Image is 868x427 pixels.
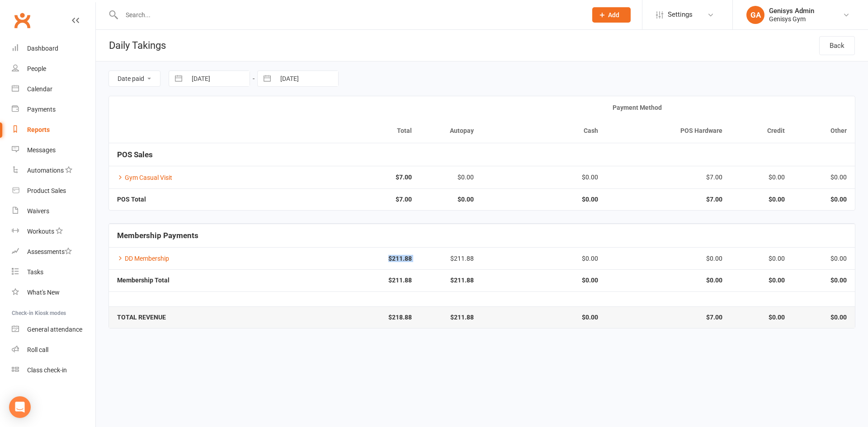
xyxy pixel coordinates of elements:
div: Workouts [27,228,54,235]
h5: Membership Payments [117,231,847,240]
strong: $0.00 [490,277,598,284]
strong: $211.88 [428,314,474,321]
div: $0.00 [739,174,784,181]
a: Waivers [12,201,95,221]
a: Back [819,36,855,55]
strong: $0.00 [739,196,784,203]
strong: $0.00 [801,314,847,321]
span: Add [608,11,619,19]
a: Gym Casual Visit [117,174,172,181]
h1: Daily Takings [96,30,166,61]
div: $0.00 [490,174,598,181]
div: Dashboard [27,45,58,52]
strong: $0.00 [739,314,784,321]
strong: $0.00 [490,314,598,321]
a: DD Membership [117,255,169,262]
div: Genisys Admin [769,7,814,15]
a: Workouts [12,221,95,242]
strong: $211.88 [304,277,412,284]
div: $0.00 [801,255,847,262]
strong: $0.00 [739,277,784,284]
input: From [187,71,250,86]
div: Class check-in [27,366,67,374]
div: Credit [739,127,784,134]
div: $0.00 [739,255,784,262]
div: Waivers [27,207,49,215]
div: Automations [27,167,64,174]
strong: $218.88 [304,314,412,321]
strong: $7.00 [614,314,722,321]
div: Messages [27,146,56,154]
input: To [275,71,338,86]
input: Search... [119,9,580,21]
div: Reports [27,126,50,133]
a: Calendar [12,79,95,99]
div: GA [746,6,764,24]
a: Payments [12,99,95,120]
button: Add [592,7,631,23]
a: Automations [12,160,95,181]
a: Product Sales [12,181,95,201]
div: What's New [27,289,60,296]
strong: $7.00 [304,174,412,181]
h5: POS Sales [117,150,847,159]
div: $7.00 [614,174,722,181]
strong: $211.88 [304,255,412,262]
a: Assessments [12,242,95,262]
a: Messages [12,140,95,160]
div: Product Sales [27,187,66,194]
div: General attendance [27,326,82,333]
div: $0.00 [428,174,474,181]
div: Autopay [428,127,474,134]
a: What's New [12,282,95,303]
strong: $0.00 [801,277,847,284]
div: $0.00 [801,174,847,181]
div: People [27,65,46,72]
strong: $0.00 [428,196,474,203]
div: Open Intercom Messenger [9,396,31,418]
a: Tasks [12,262,95,282]
div: Total [304,127,412,134]
strong: $0.00 [614,277,722,284]
div: Cash [490,127,598,134]
a: General attendance kiosk mode [12,319,95,340]
strong: $0.00 [801,196,847,203]
span: Settings [668,5,693,25]
a: Roll call [12,340,95,360]
div: Other [801,127,847,134]
a: Dashboard [12,38,95,59]
strong: POS Total [117,196,146,203]
strong: Membership Total [117,277,170,284]
strong: $7.00 [614,196,722,203]
div: Roll call [27,346,48,353]
div: POS Hardware [614,127,722,134]
div: $0.00 [614,255,722,262]
a: People [12,59,95,79]
div: Assessments [27,248,72,255]
div: Payment Method [428,104,847,111]
div: Calendar [27,85,52,93]
a: Class kiosk mode [12,360,95,380]
div: $0.00 [490,255,598,262]
a: Clubworx [11,9,33,32]
div: Tasks [27,268,43,276]
a: Reports [12,120,95,140]
strong: $0.00 [490,196,598,203]
div: $211.88 [428,255,474,262]
div: Payments [27,106,56,113]
strong: $211.88 [428,277,474,284]
div: Genisys Gym [769,15,814,23]
strong: $7.00 [304,196,412,203]
strong: TOTAL REVENUE [117,314,166,321]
